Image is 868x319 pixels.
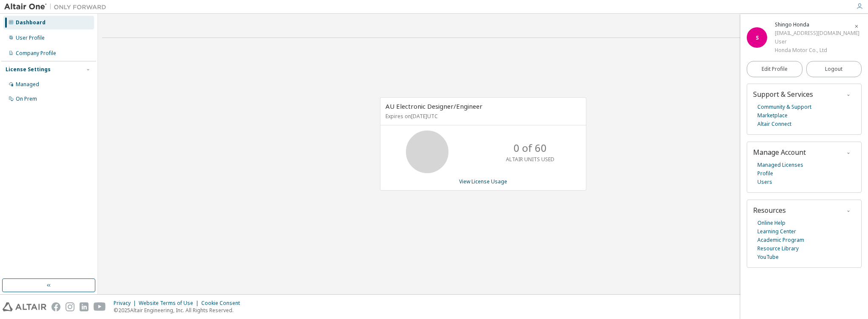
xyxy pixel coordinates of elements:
[16,96,37,102] div: On Prem
[775,38,859,46] div: User
[753,148,806,157] span: Manage Account
[514,141,547,155] p: 0 of 60
[757,219,785,227] a: Online Help
[16,35,45,41] div: User Profile
[459,178,507,185] a: View License Usage
[16,81,39,88] div: Managed
[506,156,554,163] p: ALTAIR UNITS USED
[757,169,773,178] a: Profile
[757,244,799,253] a: Resource Library
[757,161,803,169] a: Managed Licenses
[756,34,759,41] span: S
[94,302,106,311] img: youtube.svg
[3,302,46,311] img: altair_logo.svg
[825,65,842,73] span: Logout
[775,46,859,55] div: Honda Motor Co., Ltd
[66,302,74,311] img: instagram.svg
[757,120,791,128] a: Altair Connect
[747,61,802,77] a: Edit Profile
[6,66,51,73] div: License Settings
[806,61,862,77] button: Logout
[16,50,56,57] div: Company Profile
[80,302,89,311] img: linkedin.svg
[757,178,772,186] a: Users
[775,29,859,38] div: [EMAIL_ADDRESS][DOMAIN_NAME]
[114,300,139,307] div: Privacy
[139,300,201,307] div: Website Terms of Use
[4,3,111,11] img: Altair One
[757,253,779,261] a: YouTube
[114,307,245,314] p: © 2025 Altair Engineering, Inc. All Rights Reserved.
[757,227,796,236] a: Learning Center
[753,206,786,215] span: Resources
[775,20,859,29] div: Shingo Honda
[753,90,813,99] span: Support & Services
[757,236,804,244] a: Academic Program
[51,302,60,311] img: facebook.svg
[762,66,788,72] span: Edit Profile
[757,103,811,111] a: Community & Support
[16,19,46,26] div: Dashboard
[385,102,483,110] span: AU Electronic Designer/Engineer
[201,300,245,307] div: Cookie Consent
[757,111,788,120] a: Marketplace
[385,113,579,120] p: Expires on [DATE] UTC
